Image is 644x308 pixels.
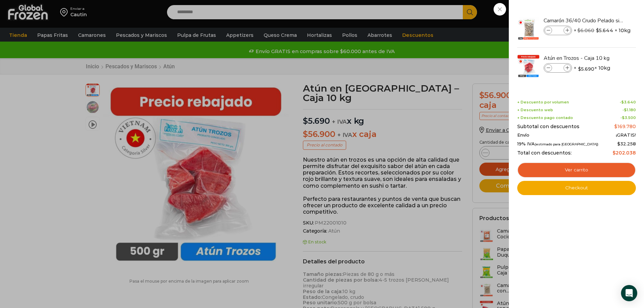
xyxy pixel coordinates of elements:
[535,142,598,146] small: (estimado para [GEOGRAPHIC_DATA])
[544,54,624,62] a: Atún en Trozos - Caja 10 kg
[517,100,569,104] span: + Descuento por volumen
[614,123,617,129] span: $
[622,115,636,120] bdi: 3.500
[574,63,610,73] span: × × 10kg
[624,108,627,112] span: $
[617,141,620,146] span: $
[614,123,636,129] bdi: 169.780
[620,116,636,120] span: -
[621,100,636,104] bdi: 3.640
[622,108,636,112] span: -
[578,66,581,72] span: $
[622,115,625,120] span: $
[517,162,636,178] a: Ver carrito
[577,27,594,33] bdi: 6.060
[517,108,553,112] span: + Descuento web
[617,141,636,146] span: 32.258
[613,150,636,156] bdi: 202.038
[616,133,636,138] span: ¡GRATIS!
[553,64,563,72] input: Product quantity
[621,285,637,301] div: Open Intercom Messenger
[517,181,636,195] a: Checkout
[517,133,529,138] span: Envío
[596,27,613,34] bdi: 5.644
[574,26,630,35] span: × × 10kg
[553,27,563,34] input: Product quantity
[517,124,579,129] span: Subtotal con descuentos
[577,27,580,33] span: $
[620,100,636,104] span: -
[517,116,573,120] span: + Descuento pago contado
[517,150,572,156] span: Total con descuentos:
[613,150,616,156] span: $
[596,27,599,34] span: $
[624,108,636,112] bdi: 1.180
[544,17,624,24] a: Camarón 36/40 Crudo Pelado sin Vena - Bronze - Caja 10 kg
[517,141,598,147] span: 19% IVA
[578,66,594,72] bdi: 5.690
[621,100,624,104] span: $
